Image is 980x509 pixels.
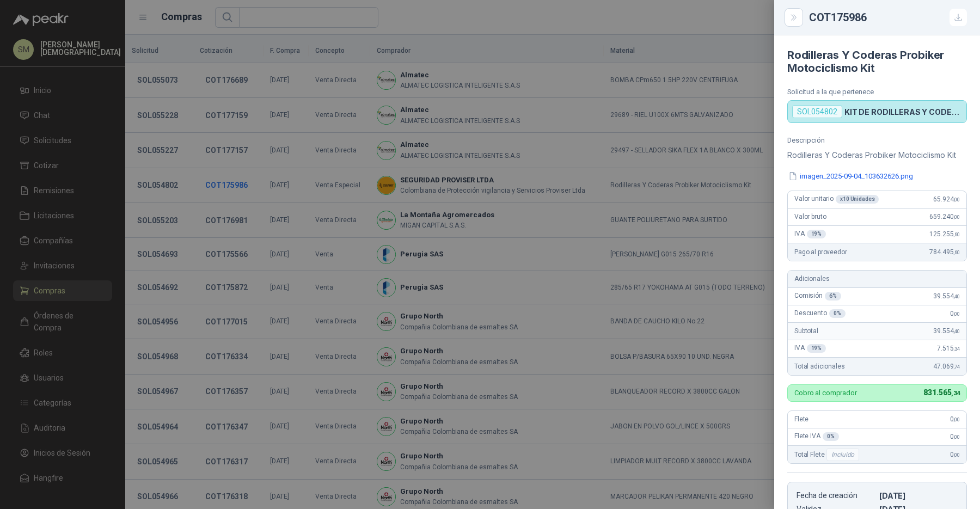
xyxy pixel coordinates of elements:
span: Valor unitario [794,195,879,204]
span: Pago al proveedor [794,248,847,256]
span: ,00 [953,452,960,458]
span: ,40 [953,328,960,334]
span: ,74 [953,364,960,370]
span: ,60 [953,231,960,237]
div: x 10 Unidades [836,195,879,204]
p: Solicitud a la que pertenece [787,88,967,96]
div: Incluido [826,448,859,461]
div: 0 % [829,309,846,318]
span: 39.554 [933,327,960,335]
span: Subtotal [794,327,818,335]
span: Flete [794,415,808,423]
div: Adicionales [788,271,966,288]
span: Valor bruto [794,213,826,220]
span: ,00 [953,434,960,440]
div: SOL054802 [792,105,842,118]
button: imagen_2025-09-04_103632626.png [787,170,914,182]
span: 0 [950,415,960,423]
span: ,00 [953,311,960,317]
p: KIT DE RODILLERAS Y CODERAS PARA MOTORIZADO [844,107,962,116]
span: Flete IVA [794,432,839,441]
span: 784.495 [929,248,960,256]
span: IVA [794,230,826,238]
span: 125.255 [929,230,960,238]
span: 47.069 [933,363,960,370]
span: ,00 [953,416,960,422]
div: Total adicionales [788,358,966,375]
span: 0 [950,310,960,317]
p: Cobro al comprador [794,389,857,396]
span: 831.565 [923,388,960,397]
span: Total Flete [794,448,861,461]
div: 0 % [823,432,839,441]
p: Rodilleras Y Coderas Probiker Motociclismo Kit [787,149,967,162]
span: ,00 [953,214,960,220]
span: ,34 [951,390,960,397]
div: COT175986 [809,9,967,26]
span: 65.924 [933,195,960,203]
span: 0 [950,451,960,458]
span: 39.554 [933,292,960,300]
span: ,34 [953,346,960,352]
button: Close [787,11,800,24]
span: 659.240 [929,213,960,220]
div: 19 % [807,230,826,238]
span: Descuento [794,309,846,318]
p: [DATE] [879,491,958,500]
span: 0 [950,433,960,440]
span: ,60 [953,249,960,255]
p: Descripción [787,136,967,144]
span: ,00 [953,197,960,203]
p: Fecha de creación [797,491,875,500]
div: 19 % [807,344,826,353]
span: IVA [794,344,826,353]
h4: Rodilleras Y Coderas Probiker Motociclismo Kit [787,48,967,75]
span: ,40 [953,293,960,299]
div: 6 % [825,292,841,301]
span: 7.515 [937,345,960,352]
span: Comisión [794,292,841,301]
